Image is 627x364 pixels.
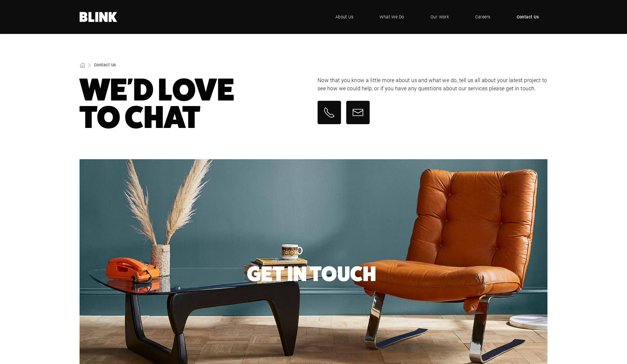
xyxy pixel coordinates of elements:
[517,14,539,20] span: Contact Us
[371,8,413,26] a: What We Do
[94,62,116,67] a: Contact Us
[430,14,449,20] span: Our Work
[380,14,404,20] span: What We Do
[247,265,376,283] h2: Get In Touch
[318,76,547,93] p: Now that you know a little more about us and what we do, tell us all about your latest project to...
[422,8,458,26] a: Our Work
[80,76,309,131] h1: We'd Love To Chat
[475,14,490,20] span: Careers
[80,12,118,22] a: Home
[327,8,362,26] a: About Us
[508,8,548,26] a: Contact Us
[466,8,499,26] a: Careers
[335,14,354,20] span: About Us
